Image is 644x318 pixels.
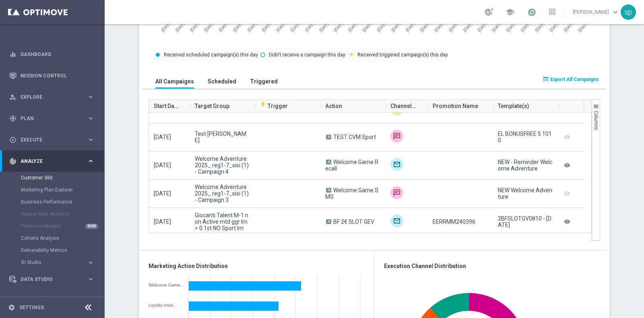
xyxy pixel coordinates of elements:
i: settings [8,304,15,311]
a: Business Performance [21,199,84,205]
text: [DATE] [361,19,375,33]
text: [DATE] [433,19,447,33]
div: NEW Welcome Adventure [498,187,553,200]
span: Promotion Name [433,98,478,114]
div: BI Studio [21,256,104,268]
button: Data Studio keyboard_arrow_right [9,276,95,283]
div: Execute [9,136,87,143]
button: open_in_browser Export All Campaigns [541,74,600,85]
text: [DATE] [405,19,418,33]
span: Explore [21,95,87,100]
i: keyboard_arrow_right [87,136,95,143]
span: Columns [593,111,599,130]
button: track_changes Analyze keyboard_arrow_right [9,158,95,164]
div: Skebby SMS [390,130,403,143]
i: equalizer [9,51,17,58]
div: Plan [9,115,87,122]
span: Channel(s) [390,98,417,114]
i: person_search [9,94,17,101]
div: Loyalty-missioni [149,303,183,308]
span: school [506,8,514,17]
button: Triggered [248,74,280,89]
img: Skebby SMS [390,186,403,199]
img: Optimail [390,214,403,227]
text: [DATE] [218,19,231,33]
h3: Execution Channel Distribution [384,262,600,270]
text: [DATE] [160,19,173,33]
div: Customer 360 [21,172,104,184]
text: [DATE] [505,19,518,33]
h3: Marketing Action Distribution [149,262,364,270]
button: person_search Explore keyboard_arrow_right [9,94,95,100]
text: [DATE] [261,19,274,33]
text: [DATE] [577,19,590,33]
div: Optimail [390,158,403,171]
span: Start Date [154,98,179,114]
span: Export All Campaigns [550,77,599,82]
span: Execute [21,137,87,142]
div: Cohorts Analysis [21,232,104,244]
text: [DATE] [203,19,217,33]
text: [DATE] [318,19,332,33]
div: Optibot [9,290,95,311]
span: [DATE] [154,134,171,140]
span: [DATE] [154,190,171,197]
span: Giocanti Talent M-1 non Active mtd ggr lm > 0 1st NO Sport lm [195,212,250,231]
button: Mission Control [9,73,95,79]
text: [DATE] [491,19,504,33]
span: TEST CVM Sport [333,134,376,140]
text: [DATE] [563,19,576,33]
i: open_in_browser [543,76,549,82]
span: keyboard_arrow_down [611,8,620,17]
text: [DATE] [549,19,562,33]
text: [DATE] [189,19,202,33]
div: EL BONUSFREE 5 1010 [498,131,553,143]
text: [DATE] [462,19,475,33]
span: Target Group [195,98,229,114]
div: Dashboard [9,44,95,65]
span: [DATE] [154,218,171,225]
button: equalizer Dashboard [9,51,95,58]
button: play_circle_outline Execute keyboard_arrow_right [9,137,95,143]
text: [DATE] [175,19,188,33]
i: track_changes [9,158,17,165]
i: remove_red_eye [563,216,571,227]
span: [DATE] [154,162,171,168]
a: Dashboard [21,44,95,65]
h3: All Campaigns [155,78,194,85]
text: [DATE] [304,19,317,33]
div: Predictive Models [21,220,104,232]
div: Marketing Plan Explorer [21,184,104,196]
a: [PERSON_NAME]keyboard_arrow_down [572,6,621,18]
div: Welcome Game [149,283,183,287]
text: [DATE] [333,19,346,33]
a: Marketing Plan Explorer [21,187,84,193]
text: [DATE] [390,19,404,33]
span: Plan [21,116,87,121]
div: NEW [85,224,98,229]
span: Welcome Game Recall [325,159,378,172]
div: BI Studio [21,260,87,265]
span: Template(s) [498,98,529,114]
span: Welcome Game SMS [325,187,378,200]
text: Received triggered campaign(s) this day [357,52,448,58]
button: BI Studio keyboard_arrow_right [21,259,95,266]
a: Deliverability Metrics [21,247,84,254]
div: Deliverability Metrics [21,244,104,256]
span: Analyze [21,159,87,164]
div: 2BFSLOTGV0810 - [DATE] [498,215,553,228]
span: Data Studio [21,277,87,282]
text: [DATE] [347,19,360,33]
a: Settings [19,305,44,310]
span: A [326,219,331,224]
div: Data Studio [9,276,87,283]
text: [DATE] [289,19,303,33]
a: Cohorts Analysis [21,235,84,241]
span: Trigger [260,103,288,109]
